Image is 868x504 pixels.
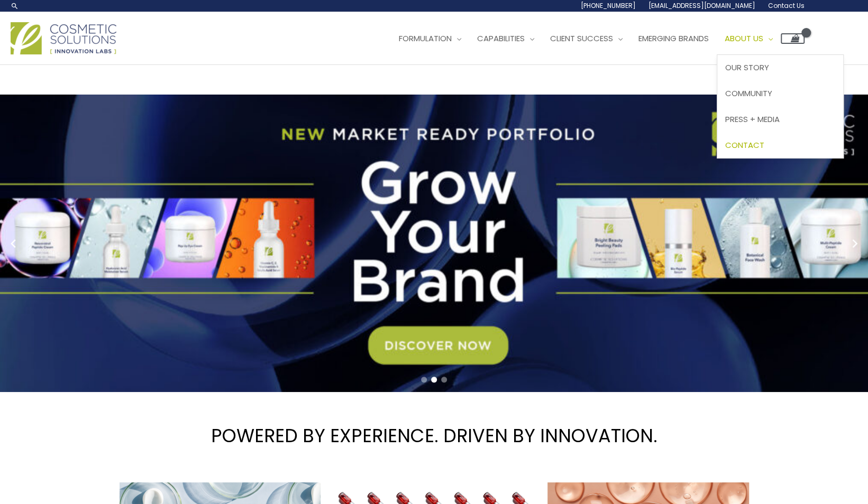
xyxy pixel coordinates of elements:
[469,23,542,54] a: Capabilities
[717,106,843,132] a: Press + Media
[399,33,452,44] span: Formulation
[725,33,763,44] span: About Us
[717,23,781,54] a: About Us
[725,139,764,151] span: Contact
[421,377,427,382] span: Go to slide 1
[550,33,613,44] span: Client Success
[631,23,717,54] a: Emerging Brands
[725,114,780,125] span: Press + Media
[477,33,525,44] span: Capabilities
[768,1,805,10] span: Contact Us
[391,23,469,54] a: Formulation
[648,1,755,10] span: [EMAIL_ADDRESS][DOMAIN_NAME]
[717,81,843,107] a: Community
[638,33,709,44] span: Emerging Brands
[542,23,631,54] a: Client Success
[725,62,769,73] span: Our Story
[725,88,772,99] span: Community
[441,377,447,382] span: Go to slide 3
[581,1,636,10] span: [PHONE_NUMBER]
[781,33,805,44] a: View Shopping Cart, empty
[11,2,19,10] a: Search icon link
[5,236,21,251] button: Previous slide
[847,236,863,251] button: Next slide
[383,23,805,54] nav: Site Navigation
[717,132,843,158] a: Contact
[431,377,437,382] span: Go to slide 2
[11,22,116,54] img: Cosmetic Solutions Logo
[717,55,843,81] a: Our Story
